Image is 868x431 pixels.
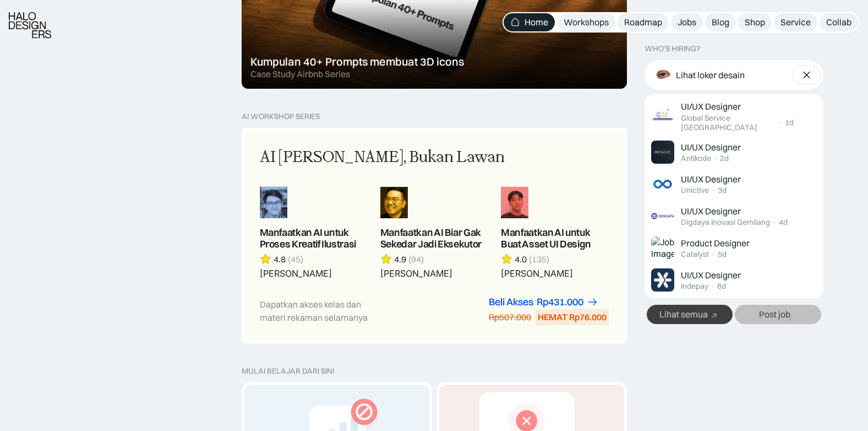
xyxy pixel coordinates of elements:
[489,297,533,308] div: Beli Akses
[242,367,627,376] div: MULAI BELAJAR DARI SINI
[671,13,703,31] a: Jobs
[718,250,727,259] div: 5d
[538,311,607,323] div: HEMAT Rp76.000
[759,309,790,320] div: Post job
[681,101,741,112] div: UI/UX Designer
[647,96,821,136] a: Job ImageUI/UX DesignerGlobal Service [GEOGRAPHIC_DATA]·1d
[678,17,696,28] div: Jobs
[260,298,384,324] div: Dapatkan akses kelas dan materi rekaman selamanya
[647,232,821,264] a: Job ImageProduct DesignerCatalyst·5d
[647,264,821,296] a: Job ImageUI/UX DesignerIndepay·6d
[681,114,776,132] div: Global Service [GEOGRAPHIC_DATA]
[618,13,669,31] a: Roadmap
[779,218,788,227] div: 4d
[651,236,674,260] img: Job Image
[537,297,583,308] div: Rp431.000
[647,305,733,324] a: Lihat semua
[780,17,811,28] div: Service
[713,154,718,163] div: ·
[820,13,858,31] a: Collab
[651,204,674,228] img: Job Image
[651,105,674,128] img: Job Image
[651,268,674,292] img: Job Image
[681,218,770,227] div: Digdaya Inovasi Gemilang
[645,44,700,53] div: WHO’S HIRING?
[681,237,750,249] div: Product Designer
[705,13,736,31] a: Blog
[711,186,716,195] div: ·
[778,118,783,127] div: ·
[681,173,741,185] div: UI/UX Designer
[720,154,729,163] div: 2d
[557,13,615,31] a: Workshops
[651,173,674,196] img: Job Image
[712,17,729,28] div: Blog
[489,311,531,323] div: Rp507.000
[564,17,609,28] div: Workshops
[711,250,716,259] div: ·
[676,69,745,80] div: Lihat loker desain
[711,282,715,291] div: ·
[735,305,821,324] a: Post job
[774,13,817,31] a: Service
[681,154,711,163] div: Antikode
[772,218,777,227] div: ·
[489,297,598,308] a: Beli AksesRp431.000
[738,13,772,31] a: Shop
[647,168,821,200] a: Job ImageUI/UX DesignerUnictive·3d
[826,17,851,28] div: Collab
[785,118,794,127] div: 1d
[681,282,708,291] div: Indepay
[681,141,741,153] div: UI/UX Designer
[681,269,741,281] div: UI/UX Designer
[659,309,708,320] div: Lihat semua
[525,17,548,28] div: Home
[681,205,741,217] div: UI/UX Designer
[681,250,709,259] div: Catalyst
[651,141,674,164] img: Job Image
[647,200,821,232] a: Job ImageUI/UX DesignerDigdaya Inovasi Gemilang·4d
[260,146,505,169] div: AI [PERSON_NAME], Bukan Lawan
[681,186,709,195] div: Unictive
[718,186,727,195] div: 3d
[745,17,765,28] div: Shop
[504,13,555,31] a: Home
[717,282,726,291] div: 6d
[624,17,662,28] div: Roadmap
[242,112,320,121] div: AI Workshop Series
[647,136,821,168] a: Job ImageUI/UX DesignerAntikode·2d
